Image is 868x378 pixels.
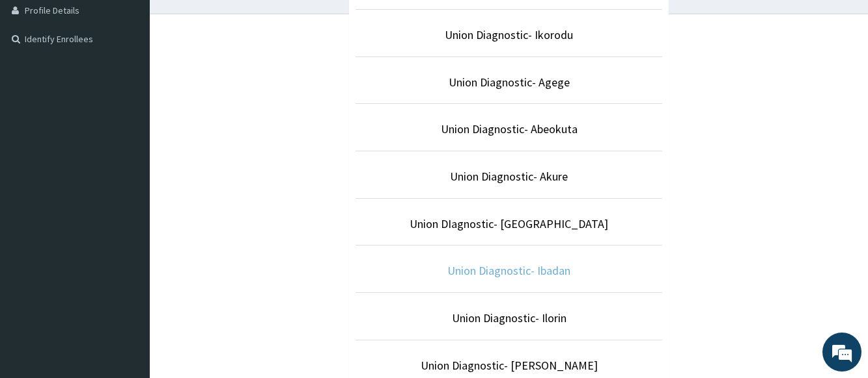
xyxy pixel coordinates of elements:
[441,121,578,136] a: Union Diagnostic- Abeokuta
[452,310,567,325] a: Union Diagnostic- Ilorin
[450,169,568,184] a: Union Diagnostic- Akure
[410,216,608,231] a: Union DIagnostic- [GEOGRAPHIC_DATA]
[421,358,598,373] a: Union Diagnostic- [PERSON_NAME]
[449,75,570,90] a: Union Diagnostic- Agege
[447,263,570,278] a: Union Diagnostic- Ibadan
[445,27,573,42] a: Union Diagnostic- Ikorodu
